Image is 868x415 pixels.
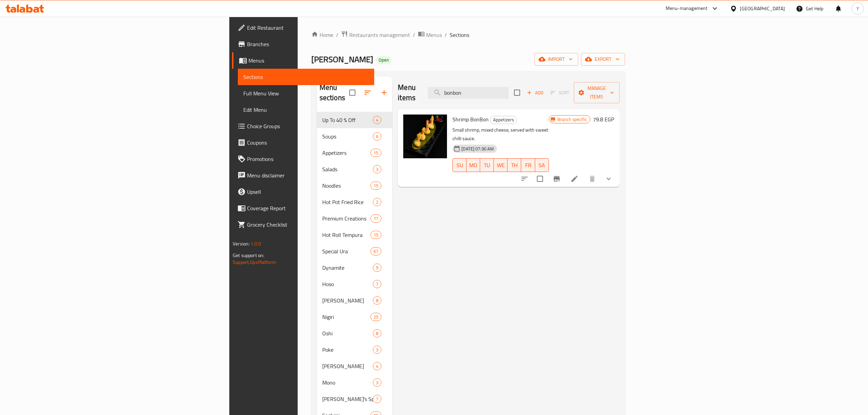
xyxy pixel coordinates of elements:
div: [PERSON_NAME]8 [317,292,393,309]
span: 6 [373,133,381,140]
div: items [370,214,381,223]
span: Appetizers [490,116,517,124]
a: Promotions [232,151,374,167]
a: Menus [418,30,442,39]
span: Menus [426,31,442,39]
span: Sections [243,73,369,81]
div: Oshi8 [317,325,393,342]
div: Appetizers [490,116,517,124]
div: Dynamite9 [317,259,393,276]
span: 8 [373,297,381,304]
a: Grocery Checklist [232,216,374,233]
span: 17 [371,215,381,222]
div: Hoso7 [317,276,393,292]
a: Full Menu View [238,85,374,102]
div: Dynamite [322,264,373,272]
div: Special Ura67 [317,243,393,259]
span: 15 [371,183,381,189]
a: Restaurants management [341,30,410,39]
div: Special Ura [322,247,370,255]
button: SA [535,158,549,172]
button: WE [494,158,507,172]
span: 25 [371,314,381,320]
span: Soups [322,132,373,140]
span: 3 [373,166,381,173]
span: Noodles [322,182,370,190]
a: Menus [232,52,374,69]
span: 7 [373,396,381,402]
span: Hoso [322,280,373,288]
span: 4 [373,117,381,123]
span: 4 [373,363,381,370]
span: Open [376,57,392,63]
a: Menu disclaimer [232,167,374,184]
div: Hot Pot Fried Rice [322,198,373,206]
span: 8 [373,330,381,337]
span: Add item [524,88,546,98]
span: WE [497,160,505,170]
span: Version: [233,239,249,248]
div: items [373,198,381,206]
span: Nigiri [322,313,370,321]
span: Promotions [247,155,369,163]
span: Oshi [322,329,373,337]
span: Restaurants management [349,31,410,39]
div: items [373,296,381,305]
span: Sections [450,31,469,39]
span: Choice Groups [247,122,369,130]
span: Hot Roll Tempura [322,231,370,239]
div: Ura Maki [322,296,373,305]
span: Appetizers [322,149,370,157]
a: Sections [238,69,374,85]
span: import [540,55,573,64]
div: Open [376,56,392,64]
a: Edit Menu [238,102,374,118]
p: Small shrimp, mixed cheese, served with sweet chilli sauce. [452,126,548,143]
svg: Show Choices [605,175,613,183]
div: items [373,378,381,387]
span: Branch specific [555,116,590,123]
span: 15 [371,150,381,156]
span: Menus [248,56,369,65]
li: / [413,31,415,39]
span: 9 [373,265,381,271]
span: Up To 40 % Off [322,116,373,124]
div: Menu-management [666,4,708,13]
span: Grocery Checklist [247,220,369,229]
span: 67 [371,248,381,255]
button: TH [507,158,521,172]
span: Branches [247,40,369,48]
span: Select section first [546,88,574,98]
span: 1.0.0 [250,239,261,248]
div: Nigiri25 [317,309,393,325]
span: Menu disclaimer [247,171,369,179]
div: Mori's Special Hand Rolls [322,395,373,403]
div: items [373,280,381,288]
div: items [373,329,381,337]
span: Y [856,5,859,12]
button: Manage items [574,82,620,103]
button: export [581,53,625,66]
a: Branches [232,36,374,52]
span: Full Menu View [243,89,369,97]
span: Get support on: [233,251,264,260]
span: 7 [373,281,381,287]
div: Salads3 [317,161,393,177]
span: Poke [322,346,373,354]
div: items [373,362,381,370]
span: [PERSON_NAME]'s Special Hand Rolls [322,395,373,403]
div: Mono3 [317,374,393,391]
a: Upsell [232,184,374,200]
div: Salads [322,165,373,173]
span: Sort sections [360,84,376,101]
a: Support.OpsPlatform [233,258,276,267]
a: Edit menu item [570,175,579,183]
span: [PERSON_NAME] [322,362,373,370]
